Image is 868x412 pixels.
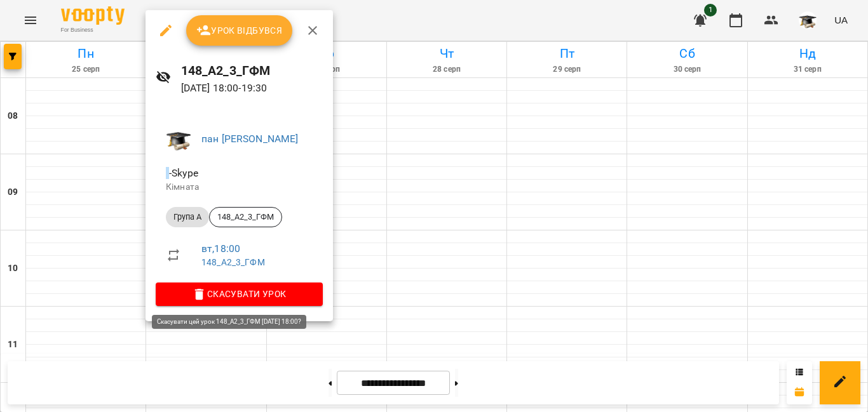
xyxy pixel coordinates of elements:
[201,133,299,145] a: пан [PERSON_NAME]
[166,211,209,223] span: Група A
[186,15,293,46] button: Урок відбувся
[166,181,313,194] p: Кімната
[181,61,323,81] h6: 148_А2_3_ГФМ
[166,286,313,302] span: Скасувати Урок
[201,257,265,267] a: 148_А2_3_ГФМ
[166,126,191,152] img: 799722d1e4806ad049f10b02fe9e8a3e.jpg
[166,167,201,179] span: - Skype
[156,282,323,305] button: Скасувати Урок
[181,81,323,96] p: [DATE] 18:00 - 19:30
[201,243,240,255] a: вт , 18:00
[209,207,282,227] div: 148_А2_3_ГФМ
[196,23,283,38] span: Урок відбувся
[210,211,281,223] span: 148_А2_3_ГФМ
